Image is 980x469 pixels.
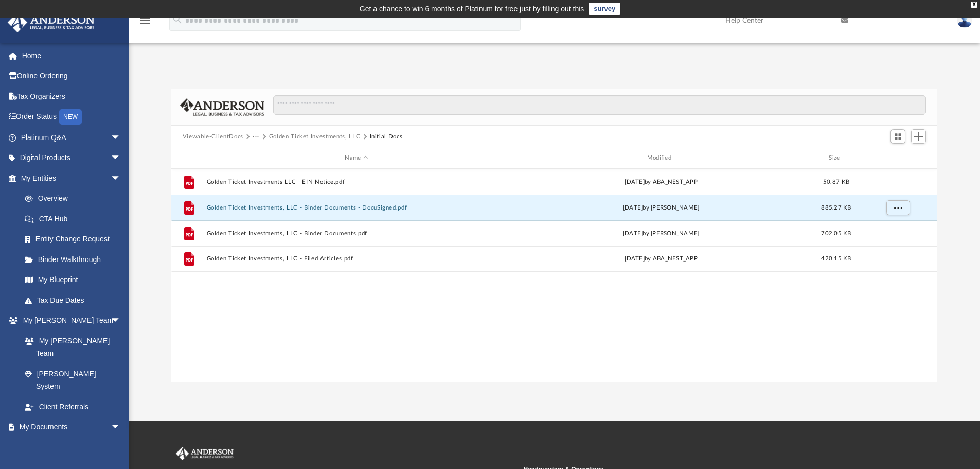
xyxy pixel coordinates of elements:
[139,14,151,27] i: menu
[111,127,131,148] span: arrow_drop_down
[7,45,136,66] a: Home
[273,95,926,115] input: Search files and folders
[206,255,506,262] button: Golden Ticket Investments, LLC - Filed Articles.pdf
[861,153,933,163] div: id
[511,254,811,264] div: [DATE] by ABA_NEST_APP
[14,290,136,310] a: Tax Due Dates
[172,14,183,25] i: search
[890,129,906,144] button: Switch to Grid View
[7,66,136,86] a: Online Ordering
[821,204,851,210] span: 885.27 KB
[823,179,849,184] span: 50.87 KB
[7,148,136,168] a: Digital Productsarrow_drop_down
[139,20,151,27] a: menu
[111,148,131,169] span: arrow_drop_down
[183,132,243,142] button: Viewable-ClientDocs
[7,86,136,107] a: Tax Organizers
[370,132,403,142] button: Initial Docs
[360,3,584,15] div: Get a chance to win 6 months of Platinum for free just by filling out this
[14,229,136,250] a: Entity Change Request
[821,256,851,262] span: 420.15 KB
[14,188,136,209] a: Overview
[111,168,131,189] span: arrow_drop_down
[14,209,136,229] a: CTA Hub
[206,230,506,237] button: Golden Ticket Investments, LLC - Binder Documents.pdf
[511,153,811,163] div: Modified
[7,168,136,188] a: My Entitiesarrow_drop_down
[253,132,259,142] button: ···
[589,3,620,15] a: survey
[174,447,236,460] img: Anderson Advisors Platinum Portal
[269,132,361,142] button: Golden Ticket Investments, LLC
[14,363,131,396] a: [PERSON_NAME] System
[14,396,131,417] a: Client Referrals
[7,310,131,331] a: My [PERSON_NAME] Teamarrow_drop_down
[14,270,131,290] a: My Blueprint
[511,203,811,212] div: [DATE] by [PERSON_NAME]
[111,310,131,332] span: arrow_drop_down
[511,177,811,186] div: [DATE] by ABA_NEST_APP
[815,153,857,163] div: Size
[206,153,506,163] div: Name
[511,229,811,238] div: [DATE] by [PERSON_NAME]
[886,200,910,215] button: More options
[171,169,938,382] div: grid
[5,12,98,32] img: Anderson Advisors Platinum Portal
[111,417,131,438] span: arrow_drop_down
[176,153,202,163] div: id
[14,331,126,363] a: My [PERSON_NAME] Team
[206,204,506,211] button: Golden Ticket Investments, LLC - Binder Documents - DocuSigned.pdf
[821,230,851,236] span: 702.05 KB
[911,129,926,144] button: Add
[7,417,131,438] a: My Documentsarrow_drop_down
[206,179,506,185] button: Golden Ticket Investments LLC - EIN Notice.pdf
[957,13,972,28] img: User Pic
[14,249,136,270] a: Binder Walkthrough
[7,127,136,148] a: Platinum Q&Aarrow_drop_down
[7,107,136,128] a: Order StatusNEW
[59,109,82,125] div: NEW
[971,2,977,8] div: close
